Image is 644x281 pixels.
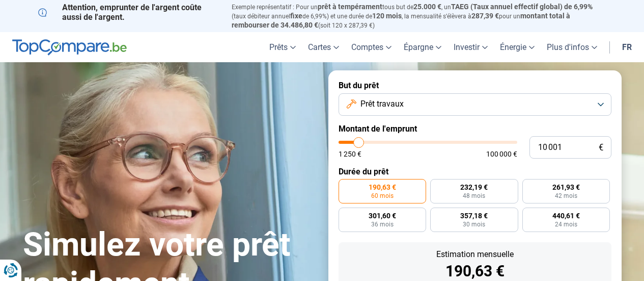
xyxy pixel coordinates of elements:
label: But du prêt [339,81,611,90]
span: 1 250 € [339,150,361,158]
span: prêt à tempérament [318,3,382,11]
label: Montant de l'emprunt [339,124,611,134]
span: 60 mois [371,193,394,199]
span: TAEG (Taux annuel effectif global) de 6,99% [451,3,593,11]
span: 42 mois [555,193,577,199]
a: fr [616,32,638,62]
span: 100 000 € [486,150,517,158]
a: Prêts [263,32,302,62]
span: 25.000 € [413,3,441,11]
p: Attention, emprunter de l'argent coûte aussi de l'argent. [38,3,219,22]
span: 440,61 € [552,212,580,219]
span: € [599,143,603,152]
span: 301,60 € [369,212,396,219]
span: 232,19 € [460,184,488,191]
a: Comptes [345,32,398,62]
span: montant total à rembourser de 34.486,80 € [232,12,570,29]
a: Plus d'infos [541,32,603,62]
a: Épargne [398,32,447,62]
span: 24 mois [555,221,577,227]
span: 357,18 € [460,212,488,219]
a: Investir [447,32,494,62]
span: 30 mois [463,221,485,227]
span: 261,93 € [552,184,580,191]
span: fixe [290,12,302,20]
span: 48 mois [463,193,485,199]
label: Durée du prêt [339,167,611,176]
div: 190,63 € [347,264,603,279]
img: TopCompare [12,39,127,56]
span: 287,39 € [471,12,499,20]
span: 120 mois [372,12,402,20]
a: Énergie [494,32,541,62]
span: 190,63 € [369,184,396,191]
div: Estimation mensuelle [347,250,603,259]
span: 36 mois [371,221,394,227]
a: Cartes [302,32,345,62]
span: Prêt travaux [360,98,404,110]
p: Exemple représentatif : Pour un tous but de , un (taux débiteur annuel de 6,99%) et une durée de ... [232,3,606,30]
button: Prêt travaux [339,93,611,116]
